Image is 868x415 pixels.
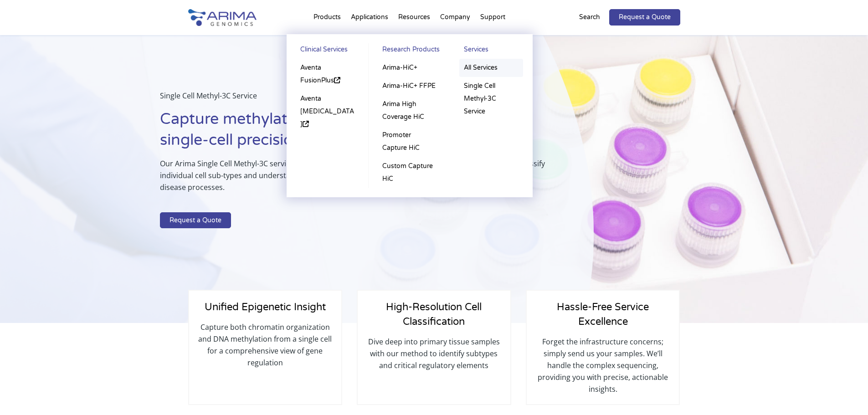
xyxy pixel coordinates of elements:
p: Single Cell Methyl-3C Service [160,90,548,109]
span: Structural Variant Discovery [210,174,286,182]
span: Unified Epigenetic Insight [205,301,326,313]
span: Single-Cell Methyl-3C [10,174,67,182]
p: Search [579,11,600,23]
input: Human Health [202,163,208,169]
p: Our Arima Single Cell Methyl-3C service delivers methylation and 3D conformation signatures so yo... [160,158,548,200]
a: Aventa FusionPlus [296,59,360,90]
input: Single-Cell Methyl-3C [2,174,8,180]
a: Request a Quote [160,212,231,229]
span: Genome Assembly [210,127,261,135]
span: Gene Regulation [210,138,255,147]
a: Aventa [MEDICAL_DATA] [296,90,360,133]
img: Arima-Genomics-logo [188,9,257,26]
span: Capture Hi-C [10,138,45,147]
a: All Services [459,59,523,77]
a: Research Products [378,43,441,59]
span: Hi-C [10,127,22,135]
span: Library Prep [10,186,44,194]
a: Arima-HiC+ [378,59,441,77]
input: High Coverage Hi-C [2,151,8,157]
a: Single Cell Methyl-3C Service [459,77,523,121]
input: Structural Variant Discovery [202,174,208,180]
input: Hi-C for FFPE [2,163,8,169]
span: High-Resolution Cell Classification [386,301,482,328]
a: Custom Capture HiC [378,157,441,188]
input: Epigenetics [202,151,208,157]
input: Library Prep [2,186,8,192]
h1: Capture methylation and 3D conformation with single-cell precision. [160,109,548,158]
span: Other [10,210,26,218]
a: Promoter Capture HiC [378,126,441,157]
input: Gene Regulation [202,139,208,145]
p: Dive deep into primary tissue samples with our method to identify subtypes and critical regulator... [367,336,501,371]
span: Epigenetics [210,150,241,159]
a: Request a Quote [609,9,680,26]
input: Capture Hi-C [2,139,8,145]
input: Arima Bioinformatics Platform [2,198,8,204]
span: Other [210,186,226,194]
span: Human Health [210,162,250,170]
a: Clinical Services [296,43,360,59]
span: Hassle-Free Service Excellence [557,301,649,328]
input: Hi-C [2,127,8,133]
span: Arima Bioinformatics Platform [10,198,92,206]
input: Other [202,186,208,192]
a: Arima-HiC+ FFPE [378,77,441,95]
span: State [200,75,214,83]
p: Capture both chromatin organization and DNA methylation from a single cell for a comprehensive vi... [198,321,332,369]
span: Last name [200,0,228,9]
span: High Coverage Hi-C [10,150,63,159]
input: Genome Assembly [202,127,208,133]
a: Services [459,43,523,59]
span: Hi-C for FFPE [10,162,46,170]
p: Forget the infrastructure concerns; simply send us your samples. We’ll handle the complex sequenc... [536,336,670,395]
span: What is your area of interest? [200,113,279,121]
a: Arima High Coverage HiC [378,95,441,126]
input: Other [2,210,8,216]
